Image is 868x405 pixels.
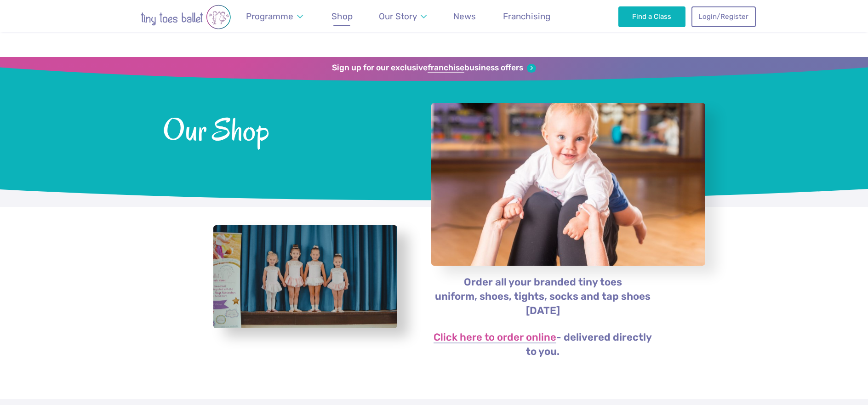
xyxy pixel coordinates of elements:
a: View full-size image [213,225,397,329]
span: Our Story [379,11,417,22]
p: Order all your branded tiny toes uniform, shoes, tights, socks and tap shoes [DATE] [431,275,655,318]
img: tiny toes ballet [112,5,259,29]
span: News [453,11,476,22]
a: Find a Class [618,6,686,27]
a: Shop [327,6,357,27]
a: Login/Register [691,6,756,27]
span: Programme [246,11,293,22]
a: News [449,6,480,27]
a: Franchising [498,6,554,27]
a: Click here to order online [434,332,556,343]
span: Shop [331,11,353,22]
a: Programme [241,6,307,27]
span: Franchising [503,11,550,22]
p: - delivered directly to you. [431,331,655,359]
a: Sign up for our exclusivefranchisebusiness offers [332,63,536,73]
span: Our Shop [163,110,407,147]
strong: franchise [428,63,464,73]
a: Our Story [375,6,431,27]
